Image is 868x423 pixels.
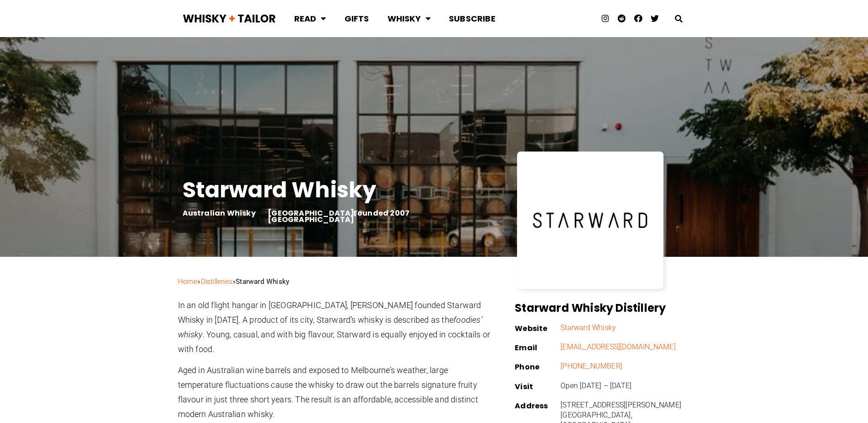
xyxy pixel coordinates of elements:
[178,277,290,286] span: » »
[178,298,492,357] p: In an old flight hangar in [GEOGRAPHIC_DATA], [PERSON_NAME] founded Starward Whisky in [DATE]. A ...
[236,277,289,286] strong: Starward Whisky
[353,210,439,217] div: Founded 2007
[285,6,335,31] a: Read
[515,345,561,351] p: Email
[515,384,561,390] p: Visit
[561,342,676,351] a: [EMAIL_ADDRESS][DOMAIN_NAME]
[183,177,507,203] h1: Starward Whisky
[561,381,690,391] div: Open [DATE] – [DATE]
[183,12,276,25] img: Whisky + Tailor Logo
[335,6,378,31] a: Gifts
[531,204,650,236] img: Starward - Logo
[178,315,482,339] em: foodies’ whisky
[178,277,198,286] a: Home
[561,323,616,332] a: Starward Whisky
[201,277,232,286] a: Distilleries
[515,301,695,315] h2: Starward Whisky Distillery
[561,362,622,370] a: [PHONE_NUMBER]
[440,6,505,31] a: Subscribe
[515,403,561,409] p: Address
[515,364,561,370] p: Phone
[515,325,561,332] p: Website
[183,208,256,218] a: Australian Whisky
[378,6,440,31] a: Whisky
[178,363,492,422] p: Aged in Australian wine barrels and exposed to Melbourne’s weather, large temperature fluctuation...
[268,208,357,225] a: [GEOGRAPHIC_DATA], [GEOGRAPHIC_DATA]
